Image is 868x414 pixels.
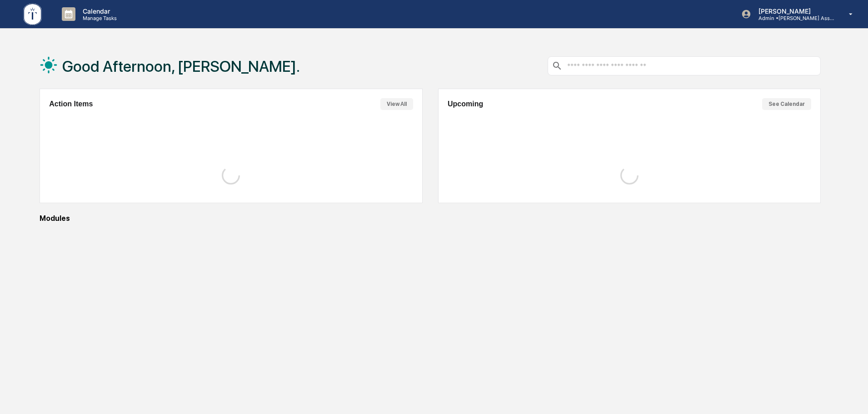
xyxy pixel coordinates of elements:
button: View All [380,98,413,110]
h2: Upcoming [448,100,483,108]
p: Manage Tasks [75,15,121,21]
img: logo [22,2,44,27]
button: See Calendar [762,98,811,110]
p: Admin • [PERSON_NAME] Asset Management LLC [751,15,836,21]
div: Modules [40,214,821,223]
p: [PERSON_NAME] [751,7,836,15]
h2: Action Items [49,100,93,108]
p: Calendar [75,7,121,15]
h1: Good Afternoon, [PERSON_NAME]. [62,57,300,75]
